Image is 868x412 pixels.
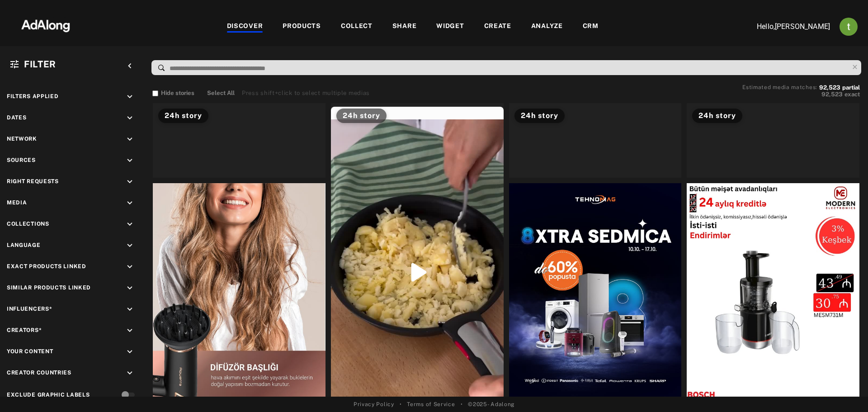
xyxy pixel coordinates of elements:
i: keyboard_arrow_down [125,347,135,357]
img: ACg8ocJj1Mp6hOb8A41jL1uwSMxz7God0ICt0FEFk954meAQ=s96-c [840,18,858,36]
button: 92,523exact [742,90,860,99]
span: © 2025 - Adalong [468,400,514,408]
i: keyboard_arrow_down [125,219,135,229]
i: keyboard_arrow_down [125,134,135,144]
span: Language [7,242,41,248]
div: ANALYZE [531,21,563,32]
div: DISCOVER [227,21,263,32]
i: keyboard_arrow_down [125,262,135,272]
i: keyboard_arrow_down [125,368,135,378]
span: Sources [7,157,36,163]
span: Media [7,199,27,206]
i: keyboard_arrow_down [125,304,135,314]
i: keyboard_arrow_down [125,92,135,102]
a: Privacy Policy [354,400,394,408]
span: Network [7,136,37,142]
span: Filter [24,59,56,70]
span: • [461,400,463,408]
span: Creator Countries [7,369,71,376]
p: Hello, [PERSON_NAME] [740,21,830,32]
span: Your Content [7,348,53,355]
i: keyboard_arrow_down [125,113,135,123]
i: keyboard_arrow_down [125,177,135,187]
button: Hide stories [152,89,194,98]
span: Right Requests [7,178,59,185]
div: Exclude Graphic Labels [7,391,90,399]
i: keyboard_arrow_down [125,283,135,293]
span: Dates [7,114,27,121]
i: keyboard_arrow_down [125,241,135,251]
div: COLLECT [341,21,373,32]
span: Filters applied [7,93,59,99]
span: Estimated media matches: [742,84,817,90]
a: Terms of Service [407,400,455,408]
button: Account settings [837,15,860,38]
div: PRODUCTS [283,21,321,32]
span: Creators* [7,327,42,333]
span: 92,523 [819,84,840,91]
span: Similar Products Linked [7,284,91,291]
span: 92,523 [821,91,843,98]
div: CRM [583,21,599,32]
i: keyboard_arrow_down [125,326,135,336]
span: Influencers* [7,306,52,312]
div: WIDGET [436,21,464,32]
span: • [400,400,402,408]
i: keyboard_arrow_down [125,198,135,208]
span: Exact Products Linked [7,263,86,270]
div: Press shift+click to select multiple medias [242,89,370,98]
button: 92,523partial [819,85,860,90]
i: keyboard_arrow_down [125,156,135,166]
div: SHARE [392,21,417,32]
button: Select All [207,89,235,98]
span: Collections [7,221,49,227]
img: 63233d7d88ed69de3c212112c67096b6.png [6,11,85,38]
i: keyboard_arrow_left [125,61,135,71]
div: CREATE [484,21,511,32]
